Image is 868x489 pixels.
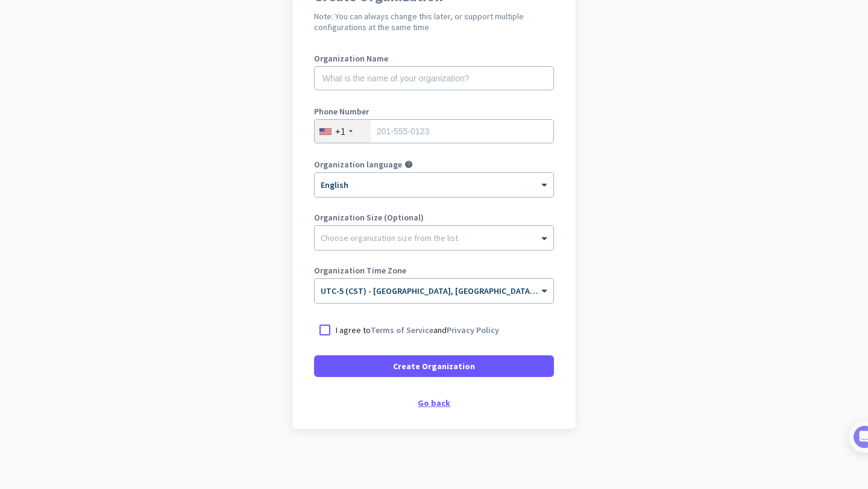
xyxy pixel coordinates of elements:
input: What is the name of your organization? [314,66,554,90]
button: Create Organization [314,355,554,377]
i: help [404,160,413,169]
span: Create Organization [393,360,475,372]
label: Organization language [314,160,402,169]
label: Organization Name [314,54,554,63]
a: Privacy Policy [447,325,499,335]
a: Terms of Service [371,325,433,335]
h2: Note: You can always change this later, or support multiple configurations at the same time [314,11,554,33]
label: Organization Time Zone [314,266,554,275]
label: Phone Number [314,107,554,116]
p: I agree to and [336,324,499,336]
div: +1 [335,125,345,137]
div: Go back [314,399,554,407]
label: Organization Size (Optional) [314,213,554,222]
input: 201-555-0123 [314,119,554,143]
